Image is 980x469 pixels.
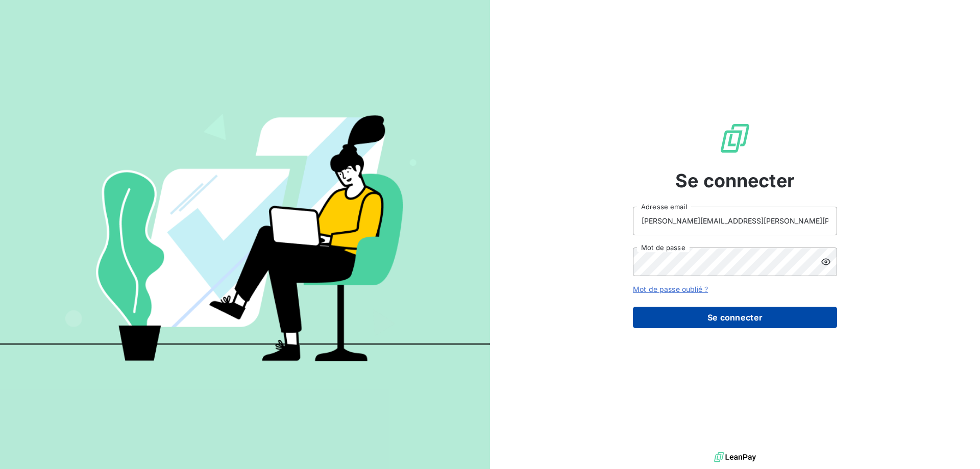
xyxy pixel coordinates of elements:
[714,450,756,465] img: logo
[633,307,837,328] button: Se connecter
[633,285,708,293] a: Mot de passe oublié ?
[633,207,837,235] input: placeholder
[719,122,751,155] img: Logo LeanPay
[675,167,795,194] span: Se connecter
